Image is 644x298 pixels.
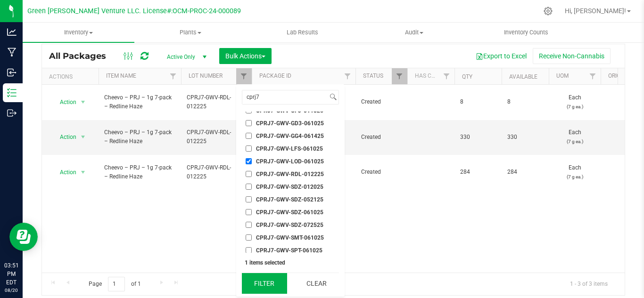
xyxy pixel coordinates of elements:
button: Clear [294,273,339,294]
span: 1 - 3 of 3 items [562,277,615,291]
span: Green [PERSON_NAME] Venture LLC. License#:OCM-PROC-24-000089 [27,7,241,15]
span: Action [51,130,77,144]
input: CPRJ7-GWV-LFS-061025 [246,145,252,152]
span: 8 [507,97,543,106]
input: 1 [108,277,125,291]
span: Created [361,168,402,177]
span: 284 [460,168,496,177]
a: Inventory Counts [470,23,582,42]
span: CPRJ7-GWV-SDZ-072525 [256,222,323,228]
span: CPRJ7-GWV-SMT-061025 [256,235,324,241]
a: Filter [236,68,252,84]
inline-svg: Outbound [7,108,17,118]
p: 03:51 PM EDT [4,261,18,287]
input: CPRJ7-GWV-SDZ-072525 [246,222,252,228]
span: CPRJ7-GWV-SDZ-061025 [256,209,323,215]
span: Lab Results [274,28,331,37]
inline-svg: Manufacturing [7,48,17,57]
a: Item Name [106,72,136,79]
span: CPRJ7-GWV-SDZ-052125 [256,197,323,202]
span: Inventory [23,28,134,37]
a: Filter [392,68,407,84]
span: Cheevo – PRJ – 1g 7-pack – Redline Haze [104,163,175,181]
span: CPRJ7-GWV-LFS-061025 [256,146,323,152]
span: CPRJ7-GWV-RDL-012225 [187,163,246,181]
p: (7 g ea.) [554,137,595,146]
th: Has COA [407,68,454,85]
span: Each [554,93,595,111]
span: CPRJ7-GWV-RDL-012225 [256,171,324,177]
a: Inventory [23,23,134,42]
inline-svg: Inventory [7,88,17,97]
span: Action [51,166,77,179]
span: Cheevo – PRJ – 1g 7-pack – Redline Haze [104,93,175,111]
inline-svg: Analytics [7,27,17,37]
span: Hi, [PERSON_NAME]! [565,7,626,15]
div: 1 items selected [245,259,336,266]
input: CPRJ7-GWV-GD3-061025 [246,120,252,126]
span: 330 [460,133,496,142]
button: Bulk Actions [219,48,272,64]
div: Manage settings [542,7,554,16]
a: Filter [340,68,355,84]
span: CPRJ7-GWV-GD3-061025 [256,121,324,126]
span: CPRJ7-GWV-GG4-061425 [256,133,324,139]
a: Audit [358,23,470,42]
a: Filter [439,68,454,84]
a: Status [363,72,383,79]
input: CPRJ7-GWV-GG4-061425 [246,133,252,139]
a: Plants [134,23,246,42]
span: Page of 1 [81,277,149,291]
input: CPRJ7-GWV-SMT-061025 [246,234,252,241]
input: CPRJ7-GWV-SDZ-012025 [246,184,252,190]
span: Bulk Actions [225,52,265,60]
p: (7 g ea.) [554,102,595,111]
p: 08/20 [4,287,18,294]
span: Created [361,97,402,106]
div: Actions [49,73,95,80]
span: Inventory Counts [491,28,561,37]
button: Receive Non-Cannabis [533,48,611,64]
a: Available [509,73,537,80]
a: Lot Number [189,72,223,79]
a: Filter [165,68,181,84]
input: Search [242,90,328,104]
a: Qty [462,73,472,80]
span: 284 [507,168,543,177]
a: Filter [585,68,601,84]
span: Each [554,163,595,181]
span: 8 [460,97,496,106]
inline-svg: Inbound [7,68,17,77]
a: UOM [556,72,569,79]
a: Lab Results [246,23,358,42]
span: Each [554,128,595,146]
button: Filter [242,273,287,294]
span: select [77,166,89,179]
input: CPRJ7-GWV-SDZ-061025 [246,209,252,215]
span: CPRJ7-GWV-CPJ-011825 [256,108,323,113]
p: (7 g ea.) [554,172,595,181]
input: CPRJ7-GWV-SDZ-052125 [246,196,252,202]
span: CPRJ7-GWV-SDZ-012025 [256,184,323,190]
a: Package ID [259,72,291,79]
span: select [77,96,89,109]
span: select [77,130,89,144]
span: Action [51,96,77,109]
span: Created [361,133,402,142]
span: Cheevo – PRJ – 1g 7-pack – Redline Haze [104,128,175,146]
span: All Packages [49,51,116,61]
span: Plants [135,28,246,37]
input: CPRJ7-GWV-LOD-061025 [246,158,252,164]
span: Audit [359,28,470,37]
input: CPRJ7-GWV-SPT-061025 [246,247,252,253]
span: CPRJ7-GWV-RDL-012225 [187,93,246,111]
input: CPRJ7-GWV-RDL-012225 [246,171,252,177]
span: CPRJ7-GWV-LOD-061025 [256,159,324,164]
button: Export to Excel [470,48,533,64]
span: 330 [507,133,543,142]
iframe: Resource center [9,223,38,251]
span: CPRJ7-GWV-SPT-061025 [256,248,322,253]
span: CPRJ7-GWV-RDL-012225 [187,128,246,146]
